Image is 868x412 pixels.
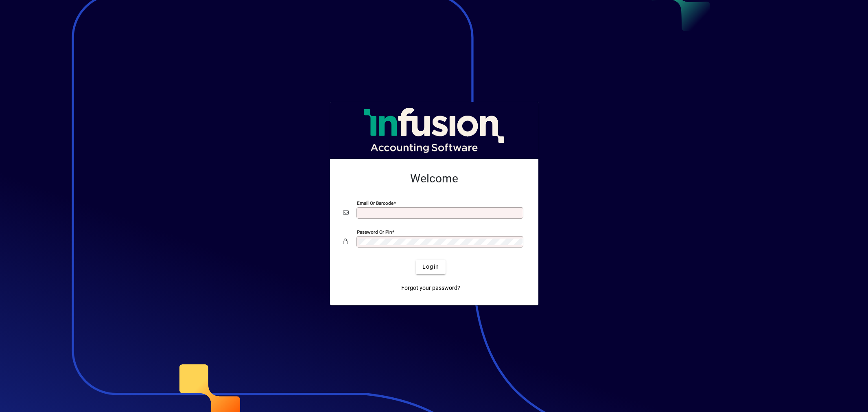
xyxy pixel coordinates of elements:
[422,263,439,271] span: Login
[416,260,446,274] button: Login
[398,281,464,296] a: Forgot your password?
[357,229,392,234] mat-label: Password or Pin
[343,172,525,186] h2: Welcome
[357,200,394,206] mat-label: Email or Barcode
[401,284,460,292] span: Forgot your password?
